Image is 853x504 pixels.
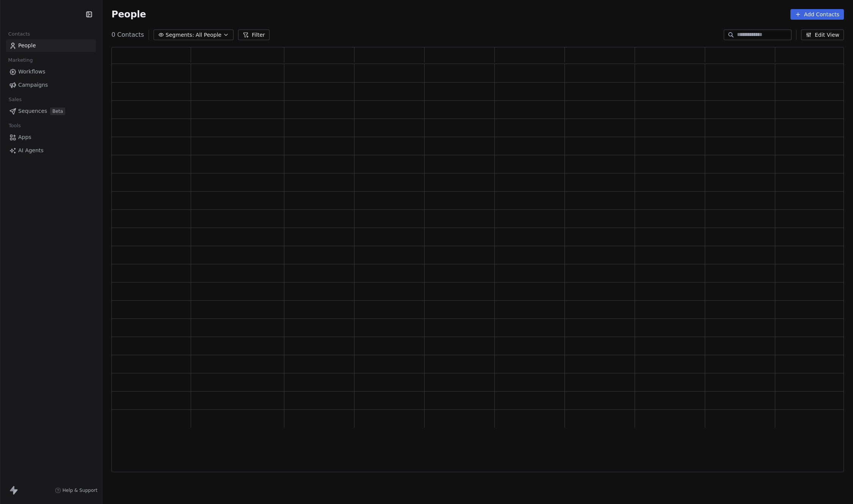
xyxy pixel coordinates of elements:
[18,81,48,89] span: Campaigns
[166,31,194,39] span: Segments:
[6,79,96,91] a: Campaigns
[5,94,25,105] span: Sales
[112,64,845,473] div: grid
[801,30,844,40] button: Edit View
[790,9,844,20] button: Add Contacts
[111,9,146,20] span: People
[18,68,45,76] span: Workflows
[196,31,221,39] span: All People
[18,42,36,50] span: People
[6,144,96,157] a: AI Agents
[5,55,36,66] span: Marketing
[55,487,97,493] a: Help & Support
[18,147,44,154] span: AI Agents
[111,30,144,39] span: 0 Contacts
[6,131,96,144] a: Apps
[6,66,96,78] a: Workflows
[6,105,96,117] a: SequencesBeta
[18,107,47,115] span: Sequences
[6,39,96,52] a: People
[50,108,65,115] span: Beta
[5,120,24,131] span: Tools
[238,30,270,40] button: Filter
[18,133,31,141] span: Apps
[63,487,97,493] span: Help & Support
[5,28,33,40] span: Contacts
